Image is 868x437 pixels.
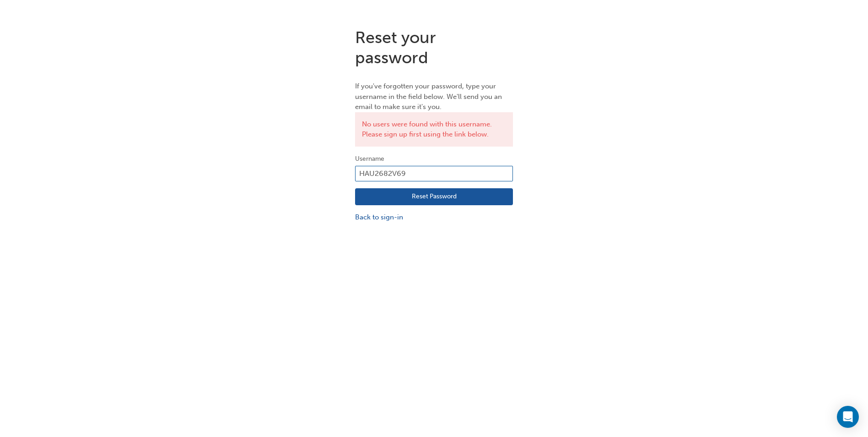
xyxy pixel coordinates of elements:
[355,188,513,206] button: Reset Password
[355,81,513,112] p: If you've forgotten your password, type your username in the field below. We'll send you an email...
[355,27,513,67] h1: Reset your password
[355,112,513,147] div: No users were found with this username. Please sign up first using the link below.
[355,212,513,223] a: Back to sign-in
[355,166,513,181] input: Username
[837,406,859,428] div: Open Intercom Messenger
[355,153,513,164] label: Username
